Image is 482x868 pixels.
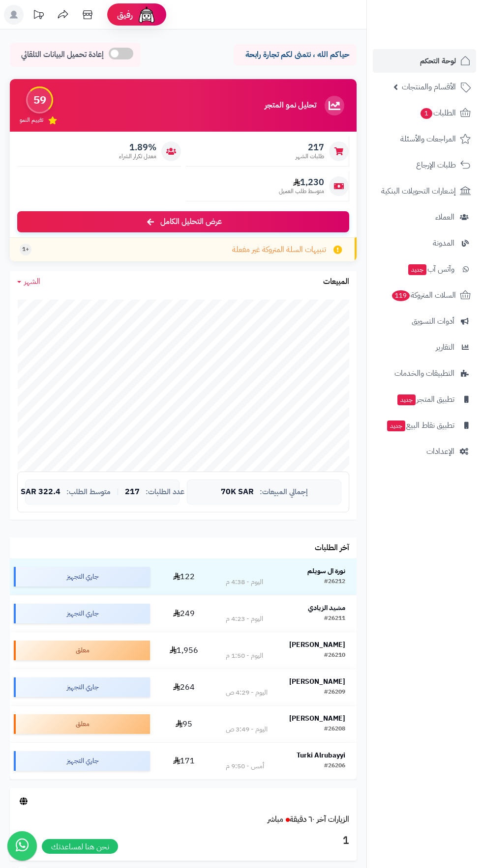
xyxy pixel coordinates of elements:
[160,216,222,227] span: عرض التحليل الكامل
[221,488,254,497] span: 70K SAR
[324,577,345,587] div: #26212
[268,813,283,825] small: مباشر
[154,559,214,595] td: 122
[125,488,140,497] span: 217
[289,676,345,687] strong: [PERSON_NAME]
[433,236,454,250] span: المدونة
[373,231,476,255] a: المدونة
[436,340,454,354] span: التقارير
[373,440,476,463] a: الإعدادات
[416,158,456,172] span: طلبات الإرجاع
[17,276,40,287] a: الشهر
[260,488,308,496] span: إجمالي المبيعات:
[435,210,454,224] span: العملاء
[386,419,454,432] span: تطبيق نقاط البيع
[154,706,214,742] td: 95
[154,669,214,705] td: 264
[373,362,476,385] a: التطبيقات والخدمات
[289,640,345,650] strong: [PERSON_NAME]
[373,388,476,411] a: تطبيق المتجرجديد
[154,632,214,669] td: 1,956
[296,142,324,153] span: 217
[21,488,60,497] span: 322.4 SAR
[373,127,476,151] a: المراجعات والأسئلة
[394,366,454,380] span: التطبيقات والخدمات
[17,833,349,849] h3: 1
[426,445,454,458] span: الإعدادات
[26,5,51,27] a: تحديثات المنصة
[381,184,456,198] span: إشعارات التحويلات البنكية
[402,80,456,94] span: الأقسام والمنتجات
[315,544,349,553] h3: آخر الطلبات
[226,577,263,587] div: اليوم - 4:38 م
[420,106,456,120] span: الطلبات
[373,309,476,333] a: أدوات التسويق
[407,262,454,276] span: وآتس آب
[373,257,476,281] a: وآتس آبجديد
[324,651,345,661] div: #26210
[146,488,184,496] span: عدد الطلبات:
[324,614,345,624] div: #26211
[373,414,476,437] a: تطبيق نقاط البيعجديد
[297,750,345,760] strong: Turki Alrubayyi
[279,177,324,188] span: 1,230
[408,264,426,275] span: جديد
[400,132,456,146] span: المراجعات والأسئلة
[396,392,454,406] span: تطبيق المتجر
[373,101,476,125] a: الطلبات1
[307,566,345,576] strong: نورة ال سويلم
[373,283,476,307] a: السلات المتروكة119
[117,488,119,496] span: |
[14,604,150,623] div: جاري التجهيز
[420,54,456,68] span: لوحة التحكم
[154,743,214,779] td: 171
[289,713,345,724] strong: [PERSON_NAME]
[296,152,324,161] span: طلبات الشهر
[14,714,150,734] div: معلق
[14,567,150,587] div: جاري التجهيز
[226,651,263,661] div: اليوم - 1:50 م
[279,187,324,196] span: متوسط طلب العميل
[324,688,345,698] div: #26209
[117,9,133,21] span: رفيق
[226,761,264,771] div: أمس - 9:50 م
[308,603,345,613] strong: مشيد الزيادي
[14,641,150,660] div: معلق
[373,205,476,229] a: العملاء
[154,595,214,632] td: 249
[373,153,476,177] a: طلبات الإرجاع
[392,290,410,301] span: 119
[265,101,316,110] h3: تحليل نمو المتجر
[137,5,156,25] img: ai-face.png
[241,49,349,60] p: حياكم الله ، نتمنى لكم تجارة رابحة
[232,244,326,255] span: تنبيهات السلة المتروكة غير مفعلة
[66,488,111,496] span: متوسط الطلب:
[226,725,268,734] div: اليوم - 3:49 ص
[14,677,150,697] div: جاري التجهيز
[412,314,454,328] span: أدوات التسويق
[324,761,345,771] div: #26206
[20,116,43,124] span: تقييم النمو
[373,179,476,203] a: إشعارات التحويلات البنكية
[323,278,349,286] h3: المبيعات
[324,725,345,734] div: #26208
[14,751,150,771] div: جاري التجهيز
[24,276,40,287] span: الشهر
[119,142,156,153] span: 1.89%
[387,420,405,431] span: جديد
[226,688,268,698] div: اليوم - 4:29 ص
[119,152,156,161] span: معدل تكرار الشراء
[268,813,349,825] a: الزيارات آخر ٦٠ دقيقةمباشر
[391,288,456,302] span: السلات المتروكة
[21,49,104,60] span: إعادة تحميل البيانات التلقائي
[22,245,29,253] span: +1
[373,49,476,73] a: لوحة التحكم
[373,336,476,359] a: التقارير
[17,211,349,232] a: عرض التحليل الكامل
[226,614,263,624] div: اليوم - 4:23 م
[421,108,432,119] span: 1
[397,394,416,405] span: جديد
